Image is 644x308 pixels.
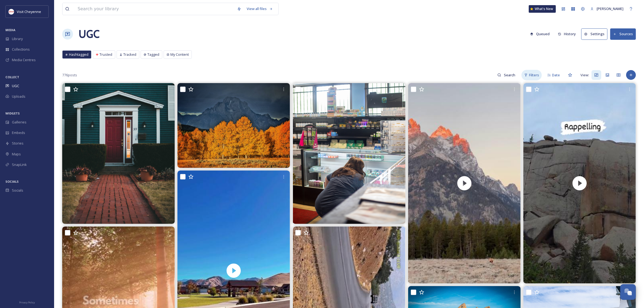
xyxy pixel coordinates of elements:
img: Storm clouds #landscape #wyoming #mygtnp #findyourpark #grandtetons #mypubliclandsroadtrip #natio... [177,83,290,168]
span: Uploads [12,94,25,99]
span: [PERSON_NAME] [597,6,623,11]
span: 776 posts [62,73,77,78]
button: History [555,29,579,39]
img: Decisions, decisions 👀 The only wrong move is not pulling up. Come find your next favorite piece ... [293,83,405,224]
span: Media Centres [12,57,36,63]
span: Collections [12,47,30,52]
a: View all files [244,4,276,14]
span: Galleries [12,120,27,125]
span: Privacy Policy [19,301,35,304]
img: thumbnail [408,83,521,283]
span: Tracked [123,52,136,57]
a: [PERSON_NAME] [588,4,626,14]
span: WIDGETS [5,111,20,115]
a: UGC [78,26,100,42]
video: Hadlok lang sila tan-awon. #rappelling #sports #adventure #vedauwoo #rocks highlight Vincent Hild... [523,83,636,283]
a: What's New [529,5,556,13]
a: History [555,29,582,39]
span: SOCIALS [5,179,19,184]
button: Queued [527,29,553,39]
a: Queued [527,29,555,39]
span: MEDIA [5,28,15,32]
span: COLLECT [5,75,19,79]
span: View: [580,73,589,78]
span: Tagged [147,52,159,57]
input: Search your library [75,3,234,15]
a: Privacy Policy [19,299,35,305]
span: SnapLink [12,162,27,167]
span: Socials [12,188,23,193]
button: Settings [581,28,607,40]
span: Stories [12,141,24,146]
span: Filters [529,73,539,78]
span: Hashtagged [69,52,88,57]
input: Search [501,70,519,80]
button: Open Chat [620,284,636,300]
video: First light [408,83,521,283]
span: Trusted [100,52,112,57]
span: UGC [12,83,19,89]
img: thumbnail [523,83,636,283]
span: Visit Cheyenne [17,9,41,14]
img: 🏡 The perfect place to call home is closer than you think. Let’s find your dream neighborhood!🌟🚪 ... [62,83,175,224]
a: Settings [581,28,610,40]
span: My Content [170,52,189,57]
img: visit_cheyenne_logo.jpeg [9,9,14,14]
span: Library [12,36,23,41]
span: Embeds [12,130,25,135]
span: Date [552,73,560,78]
button: Sources [610,28,636,40]
span: Maps [12,152,21,157]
